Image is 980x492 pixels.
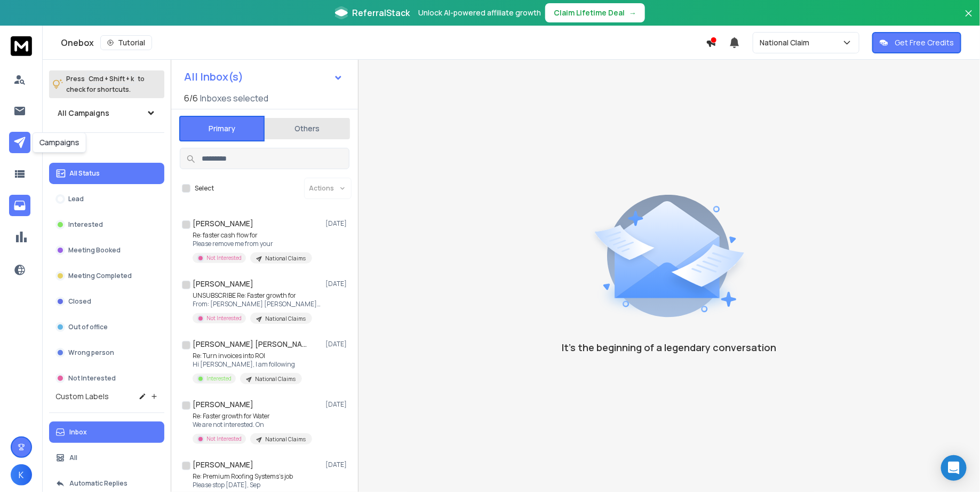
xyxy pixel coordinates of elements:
p: Not Interested [206,254,242,262]
p: Automatic Replies [69,479,128,488]
h3: Filters [49,141,164,156]
button: All Status [49,163,164,184]
p: [DATE] [325,400,349,409]
p: Interested [68,220,103,229]
p: Meeting Completed [68,272,132,280]
p: Get Free Credits [895,37,954,48]
button: Meeting Completed [49,265,164,287]
button: All [49,447,164,469]
button: Primary [179,116,265,141]
p: From: [PERSON_NAME] [PERSON_NAME] Date: [DATE], [193,300,321,308]
button: Claim Lifetime Deal→ [545,3,645,22]
p: It’s the beginning of a legendary conversation [562,340,777,355]
button: Get Free Credits [872,32,961,53]
p: National Claims [265,315,306,323]
p: Out of office [68,323,108,331]
button: Out of office [49,316,164,338]
button: Closed [49,291,164,312]
p: [DATE] [325,280,349,288]
span: → [629,7,636,18]
span: 6 / 6 [184,92,198,105]
h1: [PERSON_NAME] [193,279,253,289]
button: K [11,464,32,486]
p: Closed [68,297,91,306]
p: Hi [PERSON_NAME], I am following [193,360,302,369]
h1: All Campaigns [58,108,109,118]
p: National Claims [255,375,296,383]
button: Interested [49,214,164,235]
p: Meeting Booked [68,246,121,255]
div: Open Intercom Messenger [941,455,967,481]
h1: All Inbox(s) [184,72,243,82]
p: National Claims [265,435,306,443]
p: Unlock AI-powered affiliate growth [418,7,541,18]
label: Select [195,184,214,193]
button: Lead [49,188,164,210]
button: Not Interested [49,368,164,389]
p: [DATE] [325,461,349,469]
p: Please remove me from your [193,240,312,248]
div: Onebox [61,35,706,50]
p: National Claim [760,37,814,48]
p: [DATE] [325,340,349,348]
p: Press to check for shortcuts. [66,74,145,95]
p: Re: faster cash flow for [193,231,312,240]
button: Others [265,117,350,140]
p: Inbox [69,428,87,437]
button: Inbox [49,422,164,443]
div: Campaigns [33,132,86,153]
p: Not Interested [206,435,242,443]
p: All [69,454,77,462]
p: Re: Premium Roofing Systems’s job [193,472,313,481]
p: Re: Turn invoices into ROI [193,352,302,360]
h3: Custom Labels [55,391,109,402]
button: Wrong person [49,342,164,363]
button: All Campaigns [49,102,164,124]
p: We are not interested. On [193,420,312,429]
p: Please stop [DATE], Sep [193,481,313,489]
p: [DATE] [325,219,349,228]
h1: [PERSON_NAME] [PERSON_NAME] [193,339,310,350]
h3: Inboxes selected [200,92,268,105]
span: Cmd + Shift + k [87,73,136,85]
button: Meeting Booked [49,240,164,261]
p: Interested [206,375,232,383]
h1: [PERSON_NAME] [193,399,253,410]
p: Re: Faster growth for Water [193,412,312,420]
p: Lead [68,195,84,203]
p: Wrong person [68,348,114,357]
button: Tutorial [100,35,152,50]
p: Not Interested [68,374,116,383]
h1: [PERSON_NAME] [193,218,253,229]
span: ReferralStack [352,6,410,19]
p: National Claims [265,255,306,263]
p: Not Interested [206,314,242,322]
p: All Status [69,169,100,178]
button: Close banner [962,6,976,32]
button: All Inbox(s) [176,66,352,88]
h1: [PERSON_NAME] [193,459,253,470]
p: UNSUBSCRIBE Re: Faster growth for [193,291,321,300]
